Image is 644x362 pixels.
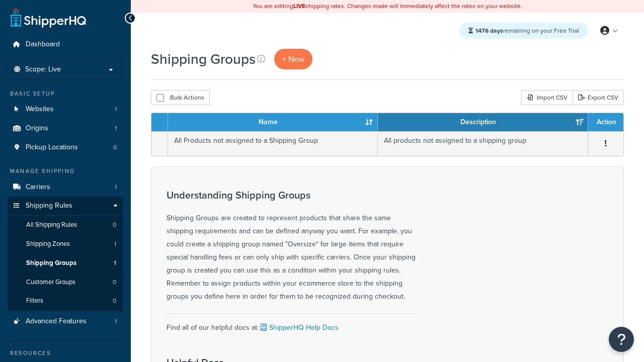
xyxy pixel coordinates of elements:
[8,89,123,98] div: Basic Setup
[114,240,116,248] span: 1
[8,197,123,215] a: Shipping Rules
[26,317,87,326] span: Advanced Features
[8,167,123,175] div: Manage Shipping
[115,105,117,114] span: 1
[26,143,78,152] span: Pickup Locations
[293,2,305,11] b: LIVE
[8,235,123,253] a: Shipping Zones 1
[459,23,588,39] div: remaining on your Free Trial
[26,221,77,229] span: All Shipping Rules
[8,292,123,310] a: Filters 0
[8,138,123,157] li: Pickup Locations
[8,119,123,138] li: Origins
[8,138,123,157] a: Pickup Locations 0
[26,40,60,49] span: Dashboard
[8,312,123,331] a: Advanced Features 1
[274,49,312,69] a: + New
[521,90,573,105] div: Import CSV
[167,190,418,201] h3: Understanding Shipping Groups
[378,113,588,131] th: Description: activate to sort column ascending
[151,49,256,69] h1: Shipping Groups
[26,105,54,114] span: Websites
[8,312,123,331] li: Advanced Features
[8,292,123,310] li: Filters
[168,113,378,131] th: Name: activate to sort column ascending
[8,349,123,357] div: Resources
[115,317,117,326] span: 1
[113,143,117,152] span: 0
[26,202,72,210] span: Shipping Rules
[475,26,503,35] strong: 1476 days
[26,240,70,248] span: Shipping Zones
[609,327,634,352] button: Open Resource Center
[25,65,61,74] span: Scope: Live
[26,124,48,133] span: Origins
[8,273,123,292] li: Customer Groups
[8,100,123,119] li: Websites
[8,35,123,54] a: Dashboard
[115,183,117,192] span: 1
[113,278,116,287] span: 0
[8,119,123,138] a: Origins 1
[115,124,117,133] span: 1
[8,178,123,197] a: Carriers 1
[8,197,123,311] li: Shipping Rules
[8,100,123,119] a: Websites 1
[8,178,123,197] li: Carriers
[282,53,304,65] span: + New
[167,190,418,303] div: Shipping Groups are created to represent products that share the same shipping requirements and c...
[8,254,123,273] a: Shipping Groups 1
[378,131,588,156] td: All products not assigned to a shipping group
[8,254,123,273] li: Shipping Groups
[26,183,50,192] span: Carriers
[573,90,624,105] a: Export CSV
[168,131,378,156] td: All Products not assigned to a Shipping Group
[113,297,116,305] span: 0
[167,313,418,334] div: Find all of our helpful docs at:
[8,273,123,292] a: Customer Groups 0
[8,216,123,234] a: All Shipping Rules 0
[113,221,116,229] span: 0
[11,8,86,28] a: ShipperHQ Home
[26,278,75,287] span: Customer Groups
[114,259,116,267] span: 1
[8,216,123,234] li: All Shipping Rules
[151,90,210,105] button: Bulk Actions
[26,297,43,305] span: Filters
[588,113,623,131] th: Action
[8,235,123,253] li: Shipping Zones
[259,322,339,333] a: ShipperHQ Help Docs
[26,259,76,267] span: Shipping Groups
